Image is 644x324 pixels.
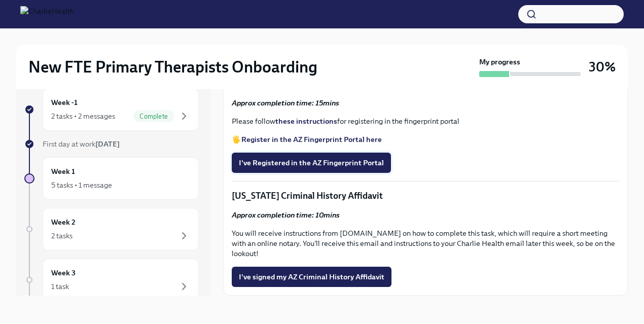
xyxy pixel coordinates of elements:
span: First day at work [43,139,120,149]
p: [US_STATE] Criminal History Affidavit [232,190,619,202]
h6: Week 1 [51,166,75,177]
div: 5 tasks • 1 message [51,180,112,190]
h6: Week -1 [51,97,78,108]
div: 1 task [51,281,69,292]
strong: My progress [479,57,520,67]
h6: Week 2 [51,217,76,228]
h6: Week 3 [51,267,76,278]
a: these instructions [275,117,337,126]
p: You will receive instructions from [DOMAIN_NAME] on how to complete this task, which will require... [232,228,619,259]
strong: Approx completion time: 15mins [232,98,339,107]
p: Please follow for registering in the fingerprint portal [232,116,619,126]
a: Week -12 tasks • 2 messagesComplete [24,88,199,131]
img: CharlieHealth [20,6,74,22]
a: Register in the AZ Fingerprint Portal here [241,135,382,144]
h3: 30% [589,58,616,76]
span: Complete [133,113,174,120]
a: First day at work[DATE] [24,139,199,149]
span: I've Registered in the AZ Fingerprint Portal [239,158,384,168]
strong: Approx completion time: 10mins [232,210,340,220]
strong: [DATE] [95,139,120,149]
button: I've signed my AZ Criminal History Affidavit [232,267,391,287]
a: Week 31 task [24,259,199,301]
p: 🖐️ [232,134,619,145]
a: Week 22 tasks [24,208,199,250]
h2: New FTE Primary Therapists Onboarding [28,57,317,77]
button: I've Registered in the AZ Fingerprint Portal [232,153,391,173]
span: I've signed my AZ Criminal History Affidavit [239,272,384,282]
div: 2 tasks [51,231,73,241]
a: Week 15 tasks • 1 message [24,157,199,200]
div: 2 tasks • 2 messages [51,111,115,121]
